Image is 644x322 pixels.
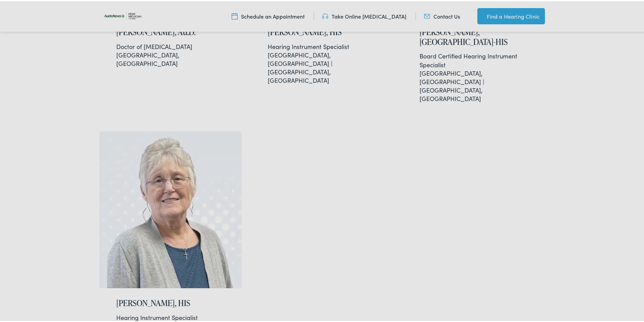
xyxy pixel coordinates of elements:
[322,11,406,19] a: Take Online [MEDICAL_DATA]
[424,11,430,19] img: utility icon
[420,50,528,67] div: Board Certified Hearing Instrument Specialist
[420,50,528,101] div: [GEOGRAPHIC_DATA], [GEOGRAPHIC_DATA] | [GEOGRAPHIC_DATA], [GEOGRAPHIC_DATA]
[268,26,377,36] h2: [PERSON_NAME], HIS
[116,41,225,67] div: [GEOGRAPHIC_DATA], [GEOGRAPHIC_DATA]
[116,26,225,36] h2: [PERSON_NAME], Au.D.
[116,41,225,49] div: Doctor of [MEDICAL_DATA]
[268,41,377,49] div: Hearing Instrument Specialist
[322,11,328,19] img: utility icon
[232,11,238,19] img: utility icon
[420,26,528,46] h2: [PERSON_NAME], [GEOGRAPHIC_DATA]-HIS
[477,7,545,23] a: Find a Hearing Clinic
[424,11,460,19] a: Contact Us
[116,297,225,307] h2: [PERSON_NAME], HIS
[268,41,377,83] div: [GEOGRAPHIC_DATA], [GEOGRAPHIC_DATA] | [GEOGRAPHIC_DATA], [GEOGRAPHIC_DATA]
[116,312,225,320] div: Hearing Instrument Specialist
[232,11,305,19] a: Schedule an Appointment
[477,11,483,19] img: utility icon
